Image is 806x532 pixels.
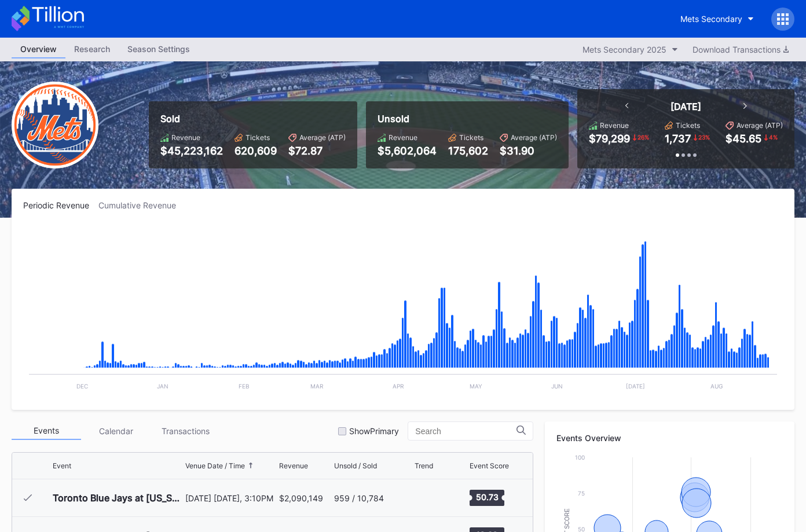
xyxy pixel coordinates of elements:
[171,133,200,142] div: Revenue
[246,133,270,142] div: Tickets
[288,145,346,157] div: $72.87
[310,383,324,390] text: Mar
[697,133,711,142] div: 23 %
[768,133,779,142] div: 4 %
[448,145,488,157] div: 175,602
[378,145,437,157] div: $5,602,064
[157,383,168,390] text: Jan
[65,41,119,57] div: Research
[636,133,650,142] div: 26 %
[12,422,81,440] div: Events
[239,383,250,390] text: Feb
[475,492,498,502] text: 50.73
[500,145,557,157] div: $31.90
[151,422,220,440] div: Transactions
[578,490,585,497] text: 75
[470,461,509,470] div: Event Score
[582,45,666,54] div: Mets Secondary 2025
[511,133,557,142] div: Average (ATP)
[81,422,151,440] div: Calendar
[665,133,691,145] div: 1,737
[53,492,182,504] div: Toronto Blue Jays at [US_STATE] Mets (Mets Opening Day)
[378,113,557,124] div: Unsold
[98,200,185,210] div: Cumulative Revenue
[23,200,98,210] div: Periodic Revenue
[76,383,88,390] text: Dec
[23,225,783,398] svg: Chart title
[459,133,483,142] div: Tickets
[589,133,630,145] div: $79,299
[185,461,245,470] div: Venue Date / Time
[393,383,404,390] text: Apr
[676,121,700,130] div: Tickets
[299,133,346,142] div: Average (ATP)
[415,461,433,470] div: Trend
[693,45,789,54] div: Download Transactions
[235,145,277,157] div: 620,609
[279,493,323,503] div: $2,090,149
[119,41,199,58] a: Season Settings
[737,121,783,130] div: Average (ATP)
[726,133,761,145] div: $45.65
[160,145,223,157] div: $45,223,162
[600,121,629,130] div: Revenue
[349,426,399,436] div: Show Primary
[551,383,563,390] text: Jun
[415,427,516,436] input: Search
[160,113,346,124] div: Sold
[119,41,199,57] div: Season Settings
[415,483,449,512] svg: Chart title
[65,41,119,58] a: Research
[12,82,98,168] img: New-York-Mets-Transparent.png
[12,41,65,58] a: Overview
[279,461,308,470] div: Revenue
[710,383,723,390] text: Aug
[671,101,701,112] div: [DATE]
[680,14,742,24] div: Mets Secondary
[626,383,645,390] text: [DATE]
[389,133,417,142] div: Revenue
[672,8,763,30] button: Mets Secondary
[334,493,384,503] div: 959 / 10,784
[53,461,71,470] div: Event
[577,42,684,57] button: Mets Secondary 2025
[687,42,794,57] button: Download Transactions
[334,461,377,470] div: Unsold / Sold
[556,433,783,443] div: Events Overview
[575,454,585,461] text: 100
[470,383,482,390] text: May
[185,493,276,503] div: [DATE] [DATE], 3:10PM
